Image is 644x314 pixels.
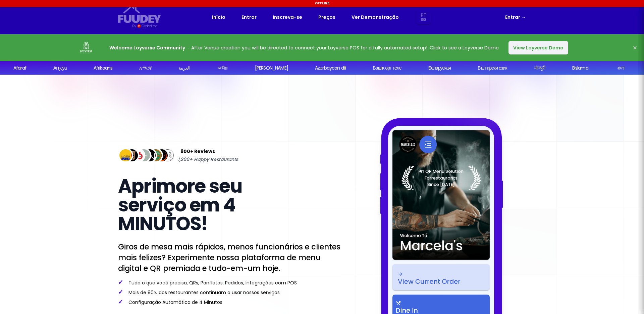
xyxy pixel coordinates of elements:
[160,148,175,163] img: Review Img
[428,65,451,72] div: Беларуская
[118,298,123,306] span: ✓
[118,278,123,286] span: ✓
[139,65,152,72] div: አማርኛ
[178,155,238,163] span: 1,200+ Happy Restaurants
[521,14,526,21] span: →
[148,148,163,163] img: Review Img
[118,173,242,237] span: Aprimore seu serviço em 4 MINUTOS!
[118,241,343,274] p: Giros de mesa mais rápidos, menos funcionários e clientes mais felizes? Experimente nossa platafo...
[136,148,151,163] img: Review Img
[180,147,215,155] span: 900+ Reviews
[401,165,481,190] img: Laurel
[478,65,507,72] div: Български език
[318,13,335,21] a: Preços
[534,65,545,72] div: भोजपुरी
[572,65,588,72] div: Bislama
[142,148,157,163] img: Review Img
[118,299,343,306] p: Configuração Automática de 4 Minutos
[273,13,302,21] a: Inscreva-se
[178,65,190,72] div: العربية
[315,65,346,72] div: Azərbaycan dili
[118,5,161,23] svg: {/* Added fill="currentColor" here */} {/* This rectangle defines the background. Its explicit fi...
[154,148,169,163] img: Review Img
[118,148,133,163] img: Review Img
[352,13,399,21] a: Ver Demonstração
[130,148,145,163] img: Review Img
[505,13,526,21] a: Entrar
[94,65,112,72] div: Afrikaans
[109,44,499,52] p: After Venue creation you will be directed to connect your Loyverse POS for a fully automated setu...
[373,65,401,72] div: Башҡорт теле
[212,13,225,21] a: Início
[118,279,343,286] p: Tudo o que você precisa, QRs, Panfletos, Pedidos, Integrações com POS
[1,1,643,6] div: Offline
[118,288,123,296] span: ✓
[118,289,343,296] p: Mais de 90% dos restaurantes continuam a usar nossos serviços
[132,23,136,29] div: By
[13,65,26,72] div: Afaraf
[241,13,257,21] a: Entrar
[109,44,185,51] strong: Welcome Loyverse Community
[617,65,624,72] div: বাংলা
[142,23,157,29] div: Orderlina
[508,41,568,54] button: View Loyverse Demo
[124,148,139,163] img: Review Img
[53,65,67,72] div: Аҧсуа
[217,65,228,72] div: অসমীয়া
[255,65,288,72] div: [PERSON_NAME]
